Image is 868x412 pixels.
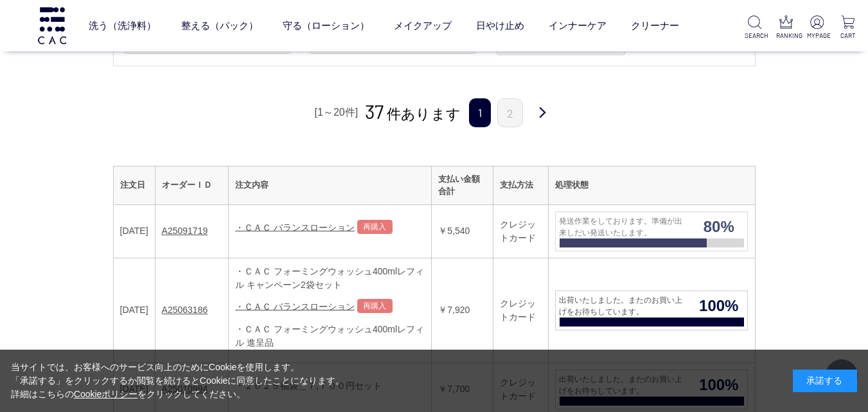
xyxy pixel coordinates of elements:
[235,301,355,311] a: ・ＣＡＣ バランスローション
[745,15,765,40] a: SEARCH
[476,8,524,42] a: 日やけ止め
[631,8,679,42] a: クリーナー
[469,98,491,127] span: 1
[357,299,393,313] a: 再購入
[838,31,858,40] p: CART
[493,166,549,204] th: 支払方法
[74,389,138,399] a: Cookieポリシー
[549,8,607,42] a: インナーケア
[690,215,747,238] span: 80%
[181,8,258,42] a: 整える（パック）
[556,294,690,318] span: 出荷いたしました。またのお買い上げをお待ちしています。
[549,166,755,204] th: 処理状態
[11,361,345,401] div: 当サイトでは、お客様へのサービス向上のためにCookieを使用します。 「承諾する」をクリックするか閲覧を続けるとCookieに同意したことになります。 詳細はこちらの をクリックしてください。
[113,258,155,363] td: [DATE]
[529,98,555,129] a: 次
[432,204,493,258] td: ￥5,540
[807,31,827,40] p: MYPAGE
[235,265,425,292] div: ・ＣＡＣ フォーミングウォッシュ400mlレフィル キャンペーン2袋セット
[162,226,208,236] a: A25091719
[162,305,208,315] a: A25063186
[555,211,748,251] a: 発送作業をしております。準備が出来しだい発送いたします。 80%
[556,215,690,238] span: 発送作業をしております。準備が出来しだい発送いたします。
[283,8,369,42] a: 守る（ローション）
[776,31,796,40] p: RANKING
[745,31,765,40] p: SEARCH
[89,8,156,42] a: 洗う（洗浄料）
[365,106,461,122] span: 件あります
[432,166,493,204] th: 支払い金額合計
[497,98,523,127] a: 2
[357,220,393,234] a: 再購入
[113,166,155,204] th: 注文日
[690,294,747,318] span: 100%
[793,370,857,392] div: 承諾する
[493,258,549,363] td: クレジットカード
[36,7,68,44] img: logo
[155,166,228,204] th: オーダーＩＤ
[235,222,355,232] a: ・ＣＡＣ バランスローション
[776,15,796,40] a: RANKING
[365,100,384,123] span: 37
[113,204,155,258] td: [DATE]
[313,103,360,122] div: [1～20件]
[235,323,425,350] div: ・ＣＡＣ フォーミングウォッシュ400mlレフィル 進呈品
[432,258,493,363] td: ￥7,920
[838,15,858,40] a: CART
[229,166,432,204] th: 注文内容
[555,291,748,330] a: 出荷いたしました。またのお買い上げをお待ちしています。 100%
[493,204,549,258] td: クレジットカード
[807,15,827,40] a: MYPAGE
[394,8,452,42] a: メイクアップ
